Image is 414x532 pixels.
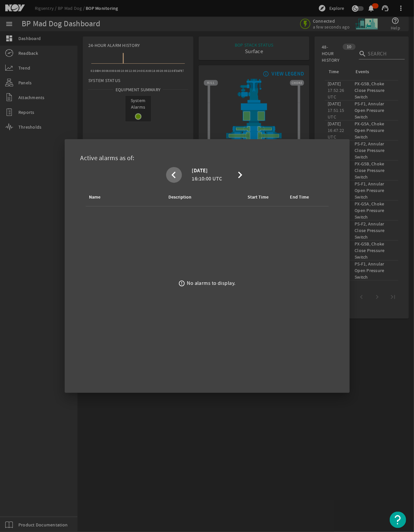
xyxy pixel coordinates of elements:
[247,194,274,201] div: Start Time
[167,194,197,201] div: Description
[192,167,208,174] legacy-datetime-component: [DATE]
[192,175,222,182] legacy-datetime-component: 16:10:00 UTC
[290,194,309,201] div: End Time
[390,512,406,528] button: Open Resource Center
[289,194,315,201] div: End Time
[73,147,342,166] div: Active alarms as of:
[167,171,181,179] mat-icon: chevron_left
[88,194,107,201] div: Name
[248,194,269,201] div: Start Time
[168,194,191,201] div: Description
[178,280,185,287] mat-icon: error_outline
[234,171,247,179] mat-icon: chevron_right
[89,194,101,201] div: Name
[187,279,235,287] div: No alarms to display.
